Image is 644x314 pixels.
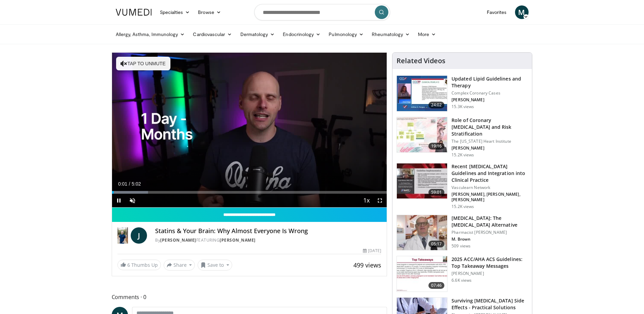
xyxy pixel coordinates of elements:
span: 05:17 [428,241,445,247]
h3: 2025 ACC/AHA ACS Guidelines: Top Takeaway Messages [452,256,528,269]
a: Dermatology [236,28,279,41]
h4: Related Videos [397,57,445,65]
img: 87825f19-cf4c-4b91-bba1-ce218758c6bb.150x105_q85_crop-smart_upscale.jpg [397,163,447,199]
p: [PERSON_NAME] [452,97,528,103]
button: Pause [112,194,126,207]
button: Unmute [126,194,139,207]
p: [PERSON_NAME] [452,271,528,276]
a: 07:46 2025 ACC/AHA ACS Guidelines: Top Takeaway Messages [PERSON_NAME] 6.6K views [397,256,528,292]
span: 19:16 [428,143,445,150]
img: 1efa8c99-7b8a-4ab5-a569-1c219ae7bd2c.150x105_q85_crop-smart_upscale.jpg [397,117,447,153]
img: 77f671eb-9394-4acc-bc78-a9f077f94e00.150x105_q85_crop-smart_upscale.jpg [397,76,447,111]
span: / [129,181,130,187]
span: 24:02 [428,102,445,108]
p: [PERSON_NAME] [452,145,528,151]
img: Dr. Jordan Rennicke [117,227,128,244]
span: 0:01 [118,181,127,187]
a: Cardiovascular [189,28,236,41]
input: Search topics, interventions [254,4,390,20]
div: [DATE] [363,248,381,254]
p: Pharmacist [PERSON_NAME] [452,230,528,235]
p: Complex Coronary Cases [452,90,528,96]
span: 499 views [353,261,381,269]
p: 15.2K views [452,152,474,158]
img: 369ac253-1227-4c00-b4e1-6e957fd240a8.150x105_q85_crop-smart_upscale.jpg [397,256,447,292]
span: 07:46 [428,282,445,289]
a: 05:17 [MEDICAL_DATA]: The [MEDICAL_DATA] Alternative Pharmacist [PERSON_NAME] M. Brown 509 views [397,215,528,251]
a: 24:02 Updated Lipid Guidelines and Therapy Complex Coronary Cases [PERSON_NAME] 15.3K views [397,75,528,111]
p: M. Brown [452,237,528,242]
h3: Surviving [MEDICAL_DATA] Side Effects - Practical Solutions [452,297,528,311]
span: 5:02 [132,181,141,187]
span: Comments 0 [112,293,387,301]
button: Save to [198,260,232,271]
button: Tap to unmute [116,57,170,70]
p: 15.3K views [452,104,474,109]
p: 6.6K views [452,278,472,283]
video-js: Video Player [112,53,387,208]
a: More [414,28,440,41]
a: Specialties [156,5,194,19]
h3: Recent [MEDICAL_DATA] Guidelines and Integration into Clinical Practice [452,163,528,184]
a: M [515,5,529,19]
a: Rheumatology [368,28,414,41]
p: 509 views [452,243,471,249]
a: Favorites [483,5,511,19]
button: Fullscreen [373,194,387,207]
a: J [131,227,147,244]
p: Vasculearn Network [452,185,528,190]
span: 6 [127,262,130,268]
a: Pulmonology [325,28,368,41]
span: 59:01 [428,189,445,196]
a: 6 Thumbs Up [117,260,161,270]
h3: [MEDICAL_DATA]: The [MEDICAL_DATA] Alternative [452,215,528,228]
p: The [US_STATE] Heart Institute [452,139,528,144]
h3: Updated Lipid Guidelines and Therapy [452,75,528,89]
a: Endocrinology [279,28,325,41]
img: VuMedi Logo [116,9,152,16]
a: [PERSON_NAME] [220,237,256,243]
a: Browse [194,5,225,19]
a: 59:01 Recent [MEDICAL_DATA] Guidelines and Integration into Clinical Practice Vasculearn Network ... [397,163,528,209]
div: Progress Bar [112,191,387,194]
p: [PERSON_NAME], [PERSON_NAME], [PERSON_NAME] [452,192,528,203]
a: [PERSON_NAME] [160,237,196,243]
h3: Role of Coronary [MEDICAL_DATA] and Risk Stratification [452,117,528,137]
button: Share [164,260,195,271]
p: 15.2K views [452,204,474,209]
img: ce9609b9-a9bf-4b08-84dd-8eeb8ab29fc6.150x105_q85_crop-smart_upscale.jpg [397,215,447,250]
h4: Statins & Your Brain: Why Almost Everyone Is Wrong [155,227,381,235]
button: Playback Rate [360,194,373,207]
a: Allergy, Asthma, Immunology [112,28,189,41]
div: By FEATURING [155,237,381,243]
a: 19:16 Role of Coronary [MEDICAL_DATA] and Risk Stratification The [US_STATE] Heart Institute [PER... [397,117,528,158]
